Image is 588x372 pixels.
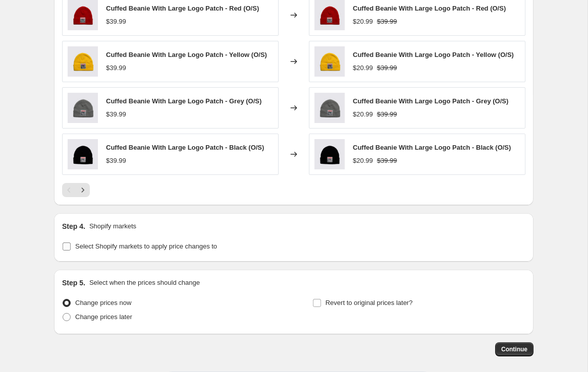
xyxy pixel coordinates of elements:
[106,109,126,119] div: $39.99
[353,63,373,73] div: $20.99
[377,109,397,119] strike: $39.99
[68,139,98,169] img: VS-ACC004-BLACK_80x.jpg
[89,221,136,231] p: Shopify markets
[62,221,85,231] h2: Step 4.
[353,156,373,166] div: $20.99
[106,63,126,73] div: $39.99
[106,156,126,166] div: $39.99
[353,109,373,119] div: $20.99
[68,46,98,77] img: VS-ACC004-YELLOW_80x.jpg
[326,299,413,306] span: Revert to original prices later?
[75,299,131,306] span: Change prices now
[62,183,90,197] nav: Pagination
[353,144,511,151] span: Cuffed Beanie With Large Logo Patch - Black (O/S)
[106,51,267,58] span: Cuffed Beanie With Large Logo Patch - Yellow (O/S)
[353,97,508,105] span: Cuffed Beanie With Large Logo Patch - Grey (O/S)
[377,17,397,27] strike: $39.99
[353,5,506,12] span: Cuffed Beanie With Large Logo Patch - Red (O/S)
[76,183,90,197] button: Next
[314,139,345,169] img: VS-ACC004-BLACK_80x.jpg
[353,51,514,58] span: Cuffed Beanie With Large Logo Patch - Yellow (O/S)
[353,17,373,27] div: $20.99
[501,345,527,353] span: Continue
[89,278,200,288] p: Select when the prices should change
[495,342,533,356] button: Continue
[75,242,217,250] span: Select Shopify markets to apply price changes to
[106,5,259,12] span: Cuffed Beanie With Large Logo Patch - Red (O/S)
[62,278,85,288] h2: Step 5.
[75,313,132,321] span: Change prices later
[106,17,126,27] div: $39.99
[68,93,98,123] img: VS-ACC004-GREY_80x.jpg
[314,46,345,77] img: VS-ACC004-YELLOW_80x.jpg
[377,63,397,73] strike: $39.99
[377,156,397,166] strike: $39.99
[106,144,264,151] span: Cuffed Beanie With Large Logo Patch - Black (O/S)
[106,97,261,105] span: Cuffed Beanie With Large Logo Patch - Grey (O/S)
[314,93,345,123] img: VS-ACC004-GREY_80x.jpg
